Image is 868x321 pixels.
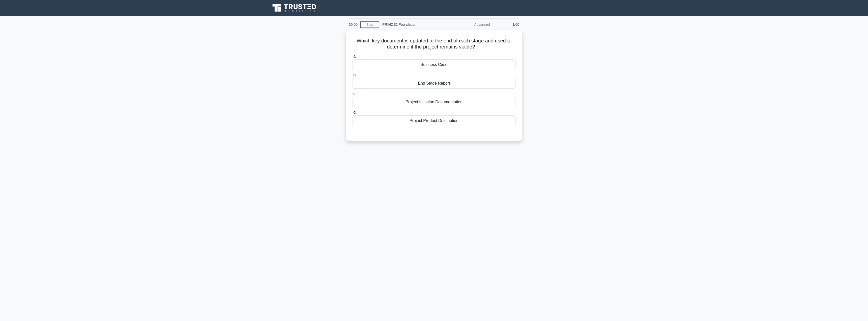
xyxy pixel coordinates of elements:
[360,21,379,28] a: Stop
[379,19,449,30] div: PRINCE2 Foundation
[353,73,357,77] span: b.
[353,54,357,58] span: a.
[449,19,493,30] div: Advanced
[352,97,516,107] div: Project Initiation Documentation
[352,38,516,50] h5: Which key document is updated at the end of each stage and used to determine if the project remai...
[352,59,516,70] div: Business Case
[352,78,516,89] div: End Stage Report
[352,115,516,126] div: Project Product Description
[346,19,360,30] div: 60:00
[353,91,356,96] span: c.
[493,19,522,30] div: 1/60
[353,110,357,114] span: d.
